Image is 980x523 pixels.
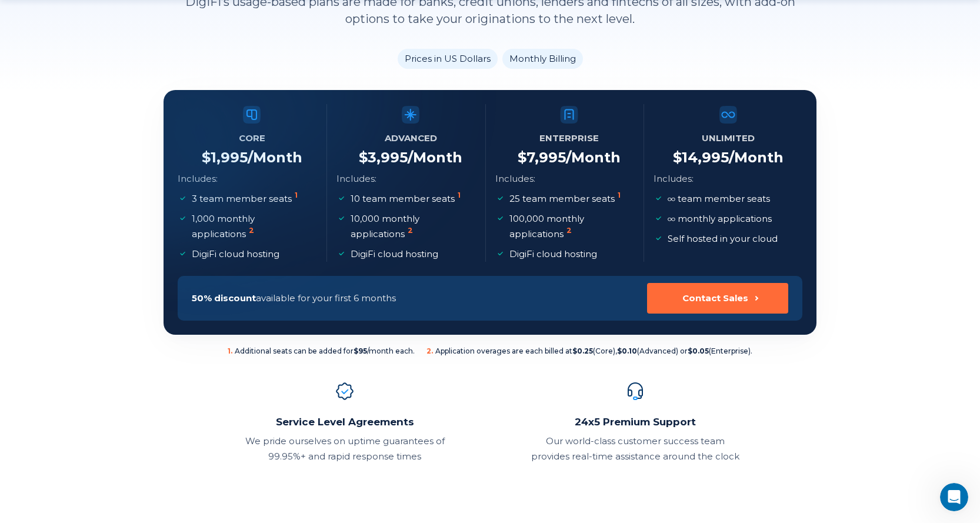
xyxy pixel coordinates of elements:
h4: $ 3,995 [359,149,462,166]
button: Home [184,5,206,27]
li: Monthly Billing [502,49,583,69]
b: $0.05 [688,347,709,355]
p: monthly applications [668,211,772,226]
sup: 2 [249,226,254,235]
div: Hi anyone here that can answer a question ? [42,68,226,105]
p: Includes: [654,171,694,186]
h5: Enterprise [539,130,599,146]
button: Gif picker [37,385,46,395]
button: Upload attachment [56,385,65,395]
div: You will be notified here and by email ([EMAIL_ADDRESS][DOMAIN_NAME])Fin • 1m ago [9,114,193,151]
button: Send a message… [202,381,221,399]
b: $0.10 [617,347,637,355]
span: 50% discount [192,292,256,304]
div: Denis says… [9,68,226,114]
p: 10 team member seats [351,191,463,206]
span: /Month [408,149,462,166]
span: /Month [566,149,621,166]
p: We pride ourselves on uptime guarantees of 99.95%+ and rapid response times [241,434,449,464]
a: [EMAIL_ADDRESS][DOMAIN_NAME] [22,134,166,143]
h5: Unlimited [702,130,755,146]
span: Additional seats can be added for /month each. [228,347,415,356]
p: Self hosted in your cloud [668,231,778,246]
textarea: Message… [10,361,225,381]
p: team member seats [668,191,770,206]
sup: 1 [618,191,621,199]
h2: Service Level Agreements [241,415,449,429]
div: Hi anyone here that can answer a question ? [52,75,216,98]
sup: 2 [566,226,572,235]
h2: 24x5 Premium Support [531,415,739,429]
button: Emoji picker [18,385,28,395]
p: 25 team member seats [509,191,623,206]
sup: 2 [408,226,413,235]
div: Close [206,5,228,26]
li: Prices in US Dollars [398,49,498,69]
b: $0.25 [572,347,593,355]
iframe: Intercom live chat [940,483,968,511]
sup: 1 . [228,347,232,355]
sup: 2 . [426,347,433,355]
p: 100,000 monthly applications [509,211,632,242]
b: $95 [354,347,367,355]
h4: $ 7,995 [518,149,621,166]
img: Profile image for Fin [34,6,52,25]
div: Fin • 1m ago [19,154,65,161]
p: Our world-class customer success team provides real-time assistance around the clock [531,434,739,464]
h1: Fin [57,11,71,20]
h4: $ 14,995 [673,149,784,166]
button: go back [8,5,30,27]
p: 10,000 monthly applications [351,211,474,242]
div: Fin says… [9,114,226,177]
p: DigiFi cloud hosting [509,246,597,262]
p: DigiFi cloud hosting [192,246,279,262]
div: Contact Sales [682,292,748,304]
span: Application overages are each billed at (Core), (Advanced) or (Enterprise). [426,347,752,356]
span: /Month [729,149,784,166]
p: DigiFi cloud hosting [351,246,438,262]
div: You will be notified here and by email ( ) [19,121,184,144]
sup: 1 [458,191,461,199]
sup: 1 [295,191,298,199]
button: Contact Sales [647,283,788,314]
p: 1,000 monthly applications [192,211,315,242]
p: available for your first 6 months [192,291,396,306]
h5: Advanced [385,130,437,146]
p: Includes: [495,171,535,186]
